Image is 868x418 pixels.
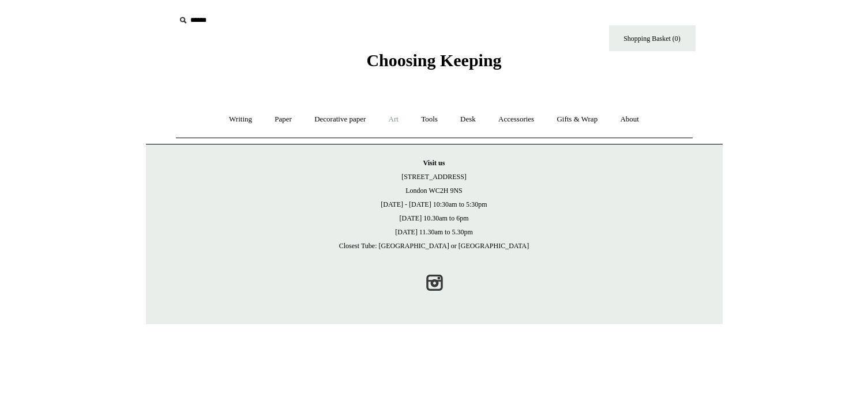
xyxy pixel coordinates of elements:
[366,60,501,68] a: Choosing Keeping
[423,159,445,167] strong: Visit us
[488,104,544,135] a: Accessories
[610,104,649,135] a: About
[304,104,376,135] a: Decorative paper
[219,104,262,135] a: Writing
[546,104,608,135] a: Gifts & Wrap
[378,104,409,135] a: Art
[450,104,486,135] a: Desk
[422,270,447,295] a: Instagram
[264,104,302,135] a: Paper
[411,104,448,135] a: Tools
[609,25,696,51] a: Shopping Basket (0)
[157,156,711,253] p: [STREET_ADDRESS] London WC2H 9NS [DATE] - [DATE] 10:30am to 5:30pm [DATE] 10.30am to 6pm [DATE] 1...
[366,51,501,70] span: Choosing Keeping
